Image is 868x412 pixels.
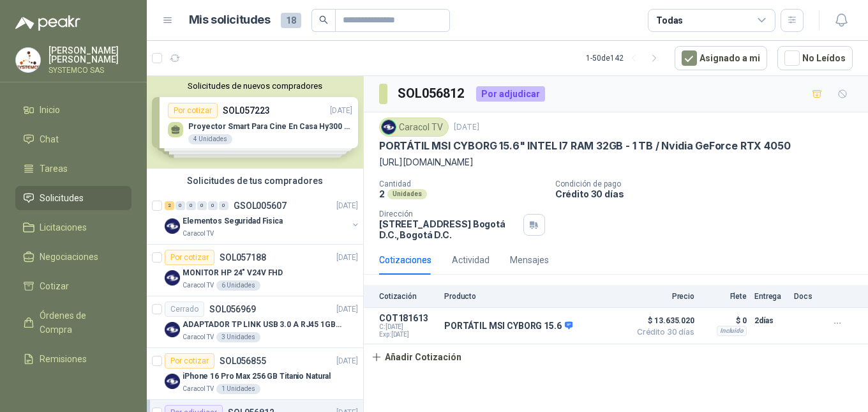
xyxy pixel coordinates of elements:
[15,215,131,240] a: Licitaciones
[379,331,437,339] span: Exp: [DATE]
[754,313,786,328] p: 2 días
[40,220,87,234] span: Licitaciones
[452,253,490,267] div: Actividad
[183,267,283,279] p: MONITOR HP 24" V24V FHD
[15,274,131,298] a: Cotizar
[216,332,260,342] div: 3 Unidades
[510,253,549,267] div: Mensajes
[379,118,449,137] div: Caracol TV
[15,347,131,371] a: Remisiones
[15,245,131,269] a: Negociaciones
[40,352,87,366] span: Remisiones
[219,201,228,210] div: 0
[183,332,214,342] p: Caracol TV
[40,132,59,146] span: Chat
[183,280,214,291] p: Caracol TV
[586,48,664,68] div: 1 - 50 de 142
[15,186,131,210] a: Solicitudes
[165,201,174,210] div: 2
[147,76,363,169] div: Solicitudes de nuevos compradoresPor cotizarSOL057223[DATE] Proyector Smart Para Cine En Casa Hy3...
[209,305,256,314] p: SOL056969
[216,280,260,291] div: 6 Unidades
[234,201,287,210] p: GSOL005607
[675,46,767,70] button: Asignado a mi
[336,303,358,316] p: [DATE]
[15,15,80,31] img: Logo peakr
[387,189,427,199] div: Unidades
[165,270,180,286] img: Company Logo
[794,292,819,301] p: Docs
[631,313,694,328] span: $ 13.635.020
[183,319,341,331] p: ADAPTADOR TP LINK USB 3.0 A RJ45 1GB WINDOWS
[336,200,358,212] p: [DATE]
[555,188,863,199] p: Crédito 30 días
[379,188,385,199] p: 2
[176,201,185,210] div: 0
[165,301,204,317] div: Cerrado
[702,292,747,301] p: Flete
[15,98,131,122] a: Inicio
[220,253,266,262] p: SOL057188
[165,198,361,239] a: 2 0 0 0 0 0 GSOL005607[DATE] Company LogoElementos Seguridad FisicaCaracol TV
[49,46,131,64] p: [PERSON_NAME] [PERSON_NAME]
[379,323,437,331] span: C: [DATE]
[379,313,437,323] p: COT181613
[49,66,131,74] p: SYSTEMCO SAS
[379,179,545,188] p: Cantidad
[555,179,863,188] p: Condición de pago
[444,321,572,332] p: PORTÁTIL MSI CYBORG 15.6
[147,348,363,400] a: Por cotizarSOL056855[DATE] Company LogoiPhone 16 Pro Max 256 GB Titanio NaturalCaracol TV1 Unidades
[147,296,363,348] a: CerradoSOL056969[DATE] Company LogoADAPTADOR TP LINK USB 3.0 A RJ45 1GB WINDOWSCaracol TV3 Unidades
[165,374,180,389] img: Company Logo
[15,127,131,151] a: Chat
[165,322,180,337] img: Company Logo
[220,356,266,365] p: SOL056855
[183,384,214,394] p: Caracol TV
[476,86,545,102] div: Por adjudicar
[197,201,207,210] div: 0
[40,279,69,293] span: Cotizar
[379,139,790,153] p: PORTÁTIL MSI CYBORG 15.6" INTEL I7 RAM 32GB - 1 TB / Nvidia GeForce RTX 4050
[147,245,363,296] a: Por cotizarSOL057188[DATE] Company LogoMONITOR HP 24" V24V FHDCaracol TV6 Unidades
[631,328,694,336] span: Crédito 30 días
[702,313,747,328] p: $ 0
[165,250,214,265] div: Por cotizar
[189,11,271,29] h1: Mis solicitudes
[16,48,40,72] img: Company Logo
[454,121,479,134] p: [DATE]
[183,215,283,227] p: Elementos Seguridad Fisica
[15,376,131,401] a: Configuración
[379,292,437,301] p: Cotización
[40,162,68,176] span: Tareas
[40,250,98,264] span: Negociaciones
[398,84,466,103] h3: SOL056812
[336,252,358,264] p: [DATE]
[656,13,683,27] div: Todas
[147,169,363,193] div: Solicitudes de tus compradores
[40,103,60,117] span: Inicio
[40,191,84,205] span: Solicitudes
[777,46,853,70] button: No Leídos
[717,326,747,336] div: Incluido
[379,253,431,267] div: Cotizaciones
[379,218,518,240] p: [STREET_ADDRESS] Bogotá D.C. , Bogotá D.C.
[15,303,131,342] a: Órdenes de Compra
[281,13,301,28] span: 18
[152,81,358,91] button: Solicitudes de nuevos compradores
[382,120,396,134] img: Company Logo
[754,292,786,301] p: Entrega
[631,292,694,301] p: Precio
[165,218,180,234] img: Company Logo
[15,156,131,181] a: Tareas
[379,210,518,218] p: Dirección
[216,384,260,394] div: 1 Unidades
[208,201,218,210] div: 0
[165,353,214,369] div: Por cotizar
[183,370,331,383] p: iPhone 16 Pro Max 256 GB Titanio Natural
[379,155,853,169] p: [URL][DOMAIN_NAME]
[336,355,358,367] p: [DATE]
[186,201,196,210] div: 0
[364,344,468,370] button: Añadir Cotización
[183,229,214,239] p: Caracol TV
[319,15,328,24] span: search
